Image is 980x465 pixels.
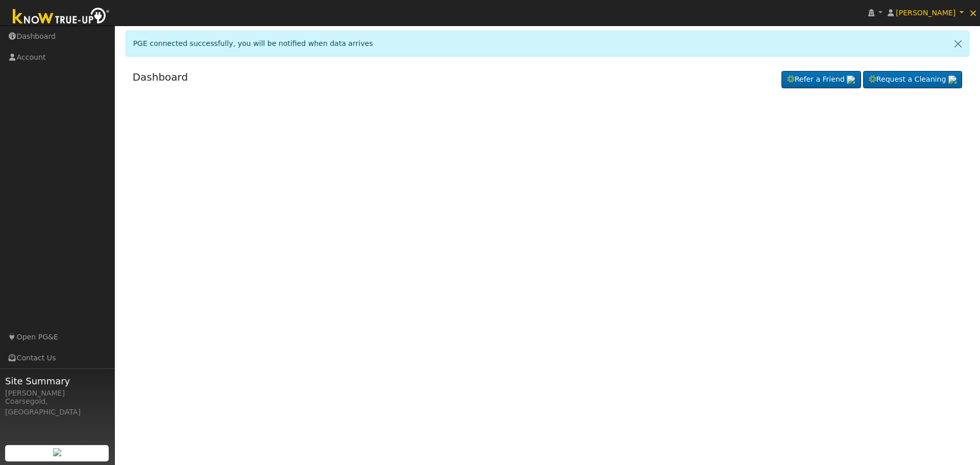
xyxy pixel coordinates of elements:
img: Know True-Up [8,6,115,29]
a: Dashboard [133,71,188,83]
a: Refer a Friend [781,71,861,88]
img: retrieve [847,76,855,84]
span: × [969,7,977,19]
img: retrieve [53,448,61,456]
div: Coarsegold, [GEOGRAPHIC_DATA] [5,396,109,418]
img: retrieve [948,76,957,84]
div: PGE connected successfully, you will be notified when data arrives [126,31,970,57]
a: Request a Cleaning [863,71,962,88]
a: Close [947,31,969,56]
span: [PERSON_NAME] [896,9,955,17]
span: Site Summary [5,374,109,388]
div: [PERSON_NAME] [5,388,109,399]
